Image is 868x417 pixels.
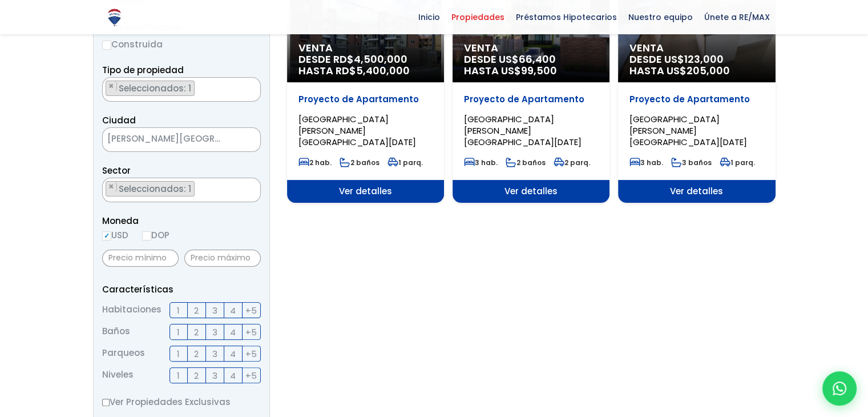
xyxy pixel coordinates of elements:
[102,64,184,76] span: Tipo de propiedad
[212,303,217,318] span: 3
[102,41,111,50] input: Construida
[194,368,199,383] span: 2
[212,325,217,339] span: 3
[102,282,261,296] p: Características
[194,325,199,339] span: 2
[356,63,410,78] span: 5,400,000
[629,54,764,77] span: DESDE US$
[102,302,162,318] span: Habitaciones
[248,182,254,192] span: ×
[521,63,557,78] span: 99,500
[245,303,257,318] span: +5
[102,228,128,242] label: USD
[699,9,776,26] span: Únete a RE/MAX
[230,303,236,318] span: 4
[232,131,249,149] button: Remove all items
[671,158,712,167] span: 3 baños
[354,52,407,66] span: 4,500,000
[464,42,598,54] span: Venta
[142,228,169,242] label: DOP
[510,9,623,26] span: Préstamos Hipotecarios
[230,368,236,383] span: 4
[629,113,747,148] span: [GEOGRAPHIC_DATA][PERSON_NAME][GEOGRAPHIC_DATA][DATE]
[102,395,261,409] label: Ver Propiedades Exclusivas
[298,94,433,105] p: Proyecto de Apartamento
[387,158,423,167] span: 1 parq.
[103,78,109,102] textarea: Search
[103,178,109,203] textarea: Search
[464,54,598,77] span: DESDE US$
[184,250,261,267] input: Precio máximo
[106,81,117,91] button: Remove item
[177,303,180,318] span: 1
[464,65,598,77] span: HASTA US$
[618,180,775,203] span: Ver detalles
[298,65,433,77] span: HASTA RD$
[245,368,257,383] span: +5
[102,127,261,152] span: SANTO DOMINGO NORTE
[102,346,145,362] span: Parqueos
[720,158,755,167] span: 1 parq.
[108,81,114,91] span: ×
[243,135,249,145] span: ×
[177,347,180,361] span: 1
[102,250,179,267] input: Precio mínimo
[298,42,433,54] span: Venta
[245,347,257,361] span: +5
[106,181,195,197] li: VILLA MELLA
[102,324,130,340] span: Baños
[629,94,764,105] p: Proyecto de Apartamento
[102,231,111,240] input: USD
[245,325,257,339] span: +5
[102,114,136,126] span: Ciudad
[298,54,433,77] span: DESDE RD$
[142,231,151,240] input: DOP
[212,368,217,383] span: 3
[194,303,199,318] span: 2
[104,7,124,27] img: Logo de REMAX
[554,158,590,167] span: 2 parq.
[102,367,134,383] span: Niveles
[106,81,195,96] li: APARTAMENTO
[453,180,609,203] span: Ver detalles
[103,131,232,147] span: SANTO DOMINGO NORTE
[230,347,236,361] span: 4
[298,113,416,148] span: [GEOGRAPHIC_DATA][PERSON_NAME][GEOGRAPHIC_DATA][DATE]
[519,52,556,66] span: 66,400
[177,325,180,339] span: 1
[629,42,764,54] span: Venta
[506,158,546,167] span: 2 baños
[102,399,110,406] input: Ver Propiedades Exclusivas
[287,180,444,203] span: Ver detalles
[106,182,117,192] button: Remove item
[102,37,261,51] label: Construida
[102,165,131,177] span: Sector
[108,182,114,192] span: ×
[629,158,663,167] span: 3 hab.
[298,158,332,167] span: 2 hab.
[248,81,254,91] span: ×
[413,9,446,26] span: Inicio
[248,181,255,193] button: Remove all items
[340,158,380,167] span: 2 baños
[212,347,217,361] span: 3
[464,113,582,148] span: [GEOGRAPHIC_DATA][PERSON_NAME][GEOGRAPHIC_DATA][DATE]
[623,9,699,26] span: Nuestro equipo
[629,65,764,77] span: HASTA US$
[464,158,498,167] span: 3 hab.
[446,9,510,26] span: Propiedades
[684,52,724,66] span: 123,000
[118,82,194,94] span: Seleccionados: 1
[102,214,261,228] span: Moneda
[464,94,598,105] p: Proyecto de Apartamento
[194,347,199,361] span: 2
[230,325,236,339] span: 4
[687,63,730,78] span: 205,000
[118,183,194,195] span: Seleccionados: 1
[248,81,255,92] button: Remove all items
[177,368,180,383] span: 1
